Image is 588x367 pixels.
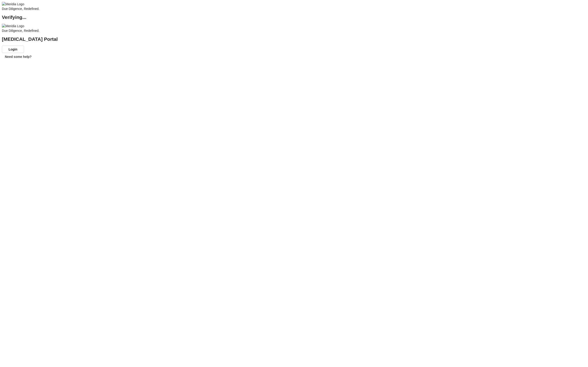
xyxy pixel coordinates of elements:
h2: [MEDICAL_DATA] Portal [2,37,586,41]
button: Need some help? [2,53,35,60]
h2: Verifying... [2,15,586,20]
img: Meridia Logo [2,2,24,6]
span: Due Diligence, Redefined. [2,7,40,11]
img: Meridia Logo [2,24,24,28]
button: Login [2,46,24,53]
span: Due Diligence, Redefined. [2,29,40,33]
